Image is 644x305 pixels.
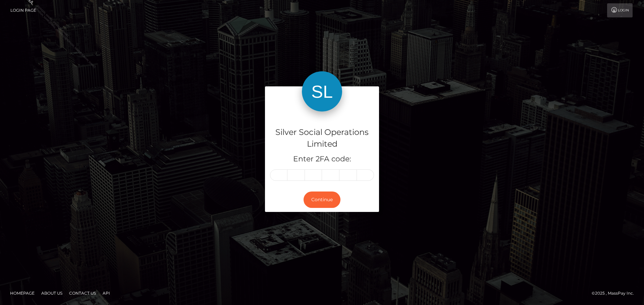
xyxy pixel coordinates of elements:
[270,127,374,150] h4: Silver Social Operations Limited
[39,288,65,298] a: About Us
[592,290,639,297] div: © 2025 , MassPay Inc.
[304,192,340,208] button: Continue
[10,3,36,17] a: Login Page
[302,71,342,111] img: Silver Social Operations Limited
[270,154,374,164] h5: Enter 2FA code:
[7,288,37,298] a: Homepage
[66,288,99,298] a: Contact Us
[100,288,113,298] a: API
[607,3,633,17] a: Login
